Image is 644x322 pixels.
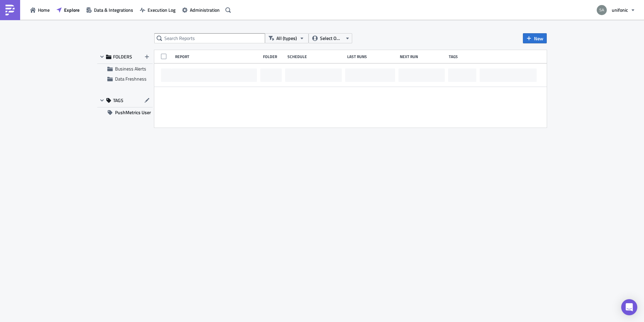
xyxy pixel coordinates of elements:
[309,33,352,43] button: Select Owner
[113,97,123,103] span: TAGS
[347,54,396,59] div: Last Runs
[449,54,477,59] div: Tags
[115,107,151,118] span: PushMetrics User
[320,35,342,42] span: Select Owner
[265,33,309,43] button: All (types)
[621,299,637,315] div: Open Intercom Messenger
[523,33,547,43] button: New
[97,107,153,118] button: PushMetrics User
[400,54,446,59] div: Next Run
[115,75,147,82] span: Data Freshness
[179,5,223,15] button: Administration
[190,6,220,13] span: Administration
[137,5,179,15] button: Execution Log
[115,65,146,72] span: Business Alerts
[27,5,53,15] button: Home
[175,54,260,59] div: Report
[612,6,628,13] span: unifonic
[83,5,137,15] button: Data & Integrations
[53,5,83,15] button: Explore
[38,6,50,13] span: Home
[534,35,543,42] span: New
[113,54,132,60] span: FOLDERS
[154,33,265,43] input: Search Reports
[64,6,79,13] span: Explore
[276,35,297,42] span: All (types)
[596,4,607,16] img: Avatar
[263,54,284,59] div: Folder
[287,54,344,59] div: Schedule
[5,5,15,15] img: PushMetrics
[94,6,133,13] span: Data & Integrations
[593,3,639,17] button: unifonic
[148,6,175,13] span: Execution Log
